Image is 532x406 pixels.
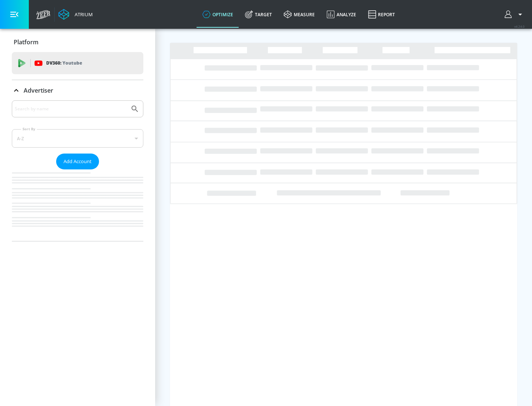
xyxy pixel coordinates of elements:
a: Target [239,1,278,28]
p: Advertiser [24,86,53,94]
span: v 4.24.0 [514,24,525,28]
div: Advertiser [12,80,143,101]
p: DV360: [46,59,82,67]
a: optimize [197,1,239,28]
a: Analyze [321,1,362,28]
nav: list of Advertiser [12,169,143,241]
label: Sort By [21,127,37,131]
button: Add Account [56,154,99,169]
p: Youtube [62,59,82,67]
p: Platform [14,38,38,46]
input: Search by name [15,104,127,114]
div: Advertiser [12,100,143,241]
a: Atrium [58,9,93,20]
a: measure [278,1,321,28]
span: Add Account [64,157,92,166]
a: Report [362,1,401,28]
div: DV360: Youtube [12,52,143,74]
div: Atrium [72,11,93,18]
div: Platform [12,32,143,52]
div: A-Z [12,129,143,148]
